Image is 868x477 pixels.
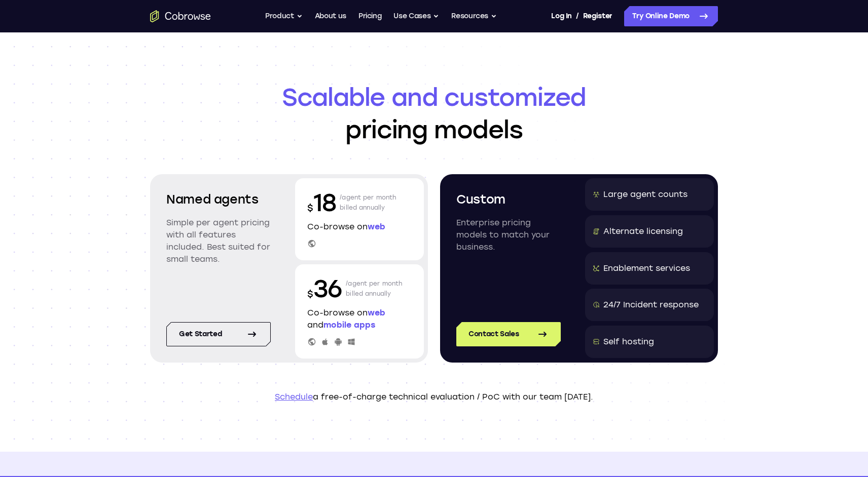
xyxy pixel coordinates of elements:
[150,391,718,403] p: a free-of-charge technical evaluation / PoC with our team [DATE].
[166,217,271,265] p: Simple per agent pricing with all features included. Best suited for small teams.
[393,6,439,26] button: Use Cases
[265,6,303,26] button: Product
[307,272,342,305] p: 36
[307,221,412,233] p: Co-browse on
[150,10,211,22] a: Go to the home page
[275,392,313,402] a: Schedule
[323,320,375,330] span: mobile apps
[456,217,561,253] p: Enterprise pricing models to match your business.
[456,322,561,346] a: Contact Sales
[166,322,271,346] a: Get started
[603,188,688,201] div: Large agent counts
[150,81,718,113] span: Scalable and customized
[166,190,271,209] h2: Named agents
[624,6,718,26] a: Try Online Demo
[603,262,690,274] div: Enablement services
[340,186,396,219] p: /agent per month billed annually
[583,6,612,26] a: Register
[368,222,385,231] span: web
[603,225,683,237] div: Alternate licensing
[603,299,699,311] div: 24/7 Incident response
[150,81,718,146] h1: pricing models
[307,289,313,300] span: $
[551,6,571,26] a: Log In
[451,6,497,26] button: Resources
[307,186,336,219] p: 18
[346,272,403,305] p: /agent per month billed annually
[456,190,561,209] h2: Custom
[576,10,579,22] span: /
[307,307,412,331] p: Co-browse on and
[368,308,385,317] span: web
[358,6,382,26] a: Pricing
[315,6,346,26] a: About us
[307,203,313,214] span: $
[603,336,654,348] div: Self hosting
